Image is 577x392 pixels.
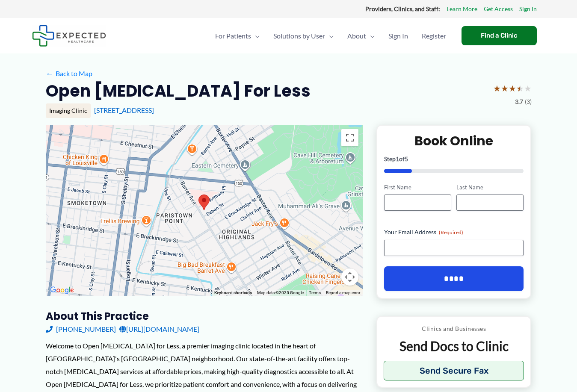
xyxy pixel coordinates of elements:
[382,21,415,51] a: Sign In
[366,21,375,51] span: Menu Toggle
[347,21,366,51] span: About
[46,67,92,80] a: ←Back to Map
[484,3,513,15] a: Get Access
[415,21,453,51] a: Register
[456,183,524,192] label: Last Name
[46,103,91,118] div: Imaging Clinic
[388,21,408,51] span: Sign In
[119,323,199,336] a: [URL][DOMAIN_NAME]
[396,155,399,162] span: 1
[384,228,524,236] label: Your Email Address
[525,96,532,107] span: (3)
[384,361,524,380] button: Send Secure Fax
[208,21,266,51] a: For PatientsMenu Toggle
[519,3,537,15] a: Sign In
[46,323,116,336] a: [PHONE_NUMBER]
[32,25,106,47] img: Expected Healthcare Logo - side, dark font, small
[46,69,54,77] span: ←
[48,285,76,296] a: Open this area in Google Maps (opens a new window)
[257,290,304,295] span: Map data ©2025 Google
[493,80,501,96] span: ★
[341,129,358,146] button: Toggle fullscreen view
[48,285,76,296] img: Google
[384,183,451,192] label: First Name
[509,80,516,96] span: ★
[94,106,154,114] a: [STREET_ADDRESS]
[501,80,509,96] span: ★
[208,21,453,51] nav: Primary Site Navigation
[340,21,382,51] a: AboutMenu Toggle
[309,290,321,295] a: Terms
[405,155,408,162] span: 5
[422,21,446,51] span: Register
[251,21,260,51] span: Menu Toggle
[266,21,340,51] a: Solutions by UserMenu Toggle
[384,156,524,162] p: Step of
[516,80,524,96] span: ★
[515,96,523,107] span: 3.7
[524,80,532,96] span: ★
[46,309,363,323] h3: About this practice
[341,268,358,286] button: Map camera controls
[214,290,252,296] button: Keyboard shortcuts
[439,229,463,236] span: (Required)
[215,21,251,51] span: For Patients
[384,338,524,354] p: Send Docs to Clinic
[384,133,524,149] h2: Book Online
[384,323,524,334] p: Clinics and Businesses
[326,290,360,295] a: Report a map error
[365,5,440,12] strong: Providers, Clinics, and Staff:
[273,21,325,51] span: Solutions by User
[447,3,477,15] a: Learn More
[46,80,311,101] h2: Open [MEDICAL_DATA] for Less
[462,26,537,45] a: Find a Clinic
[325,21,334,51] span: Menu Toggle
